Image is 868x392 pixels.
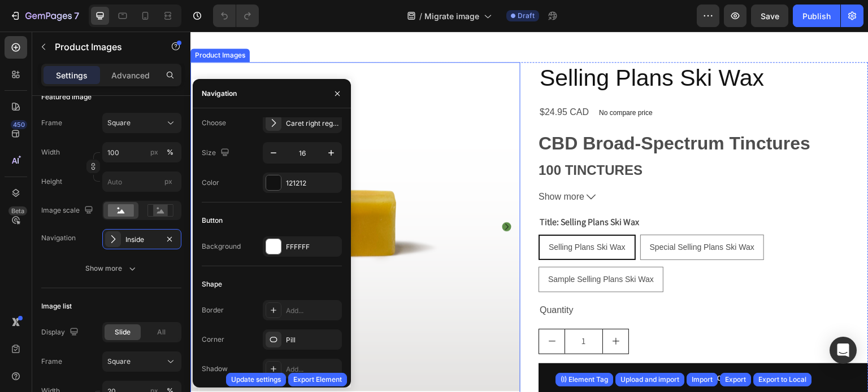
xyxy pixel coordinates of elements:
[231,375,281,385] div: Update settings
[286,118,339,129] div: Caret right regular
[424,10,479,22] span: Migrate image
[459,211,564,220] span: Special Selling Plans Ski Wax
[102,171,181,192] input: px
[102,351,181,372] button: Square
[125,235,158,245] div: Inside
[41,233,76,243] div: Navigation
[286,306,339,316] div: Add...
[348,157,394,174] span: Show more
[41,147,60,157] label: Width
[11,120,27,129] div: 450
[615,373,684,386] button: Upload and import
[85,263,138,274] div: Show more
[202,215,223,226] div: Button
[107,356,131,367] span: Square
[288,373,347,386] button: Export Element
[419,10,422,22] span: /
[164,177,172,186] span: px
[348,102,620,122] strong: CBD Broad-Spectrum Tinctures
[41,325,81,340] div: Display
[293,375,342,385] div: Export Element
[202,178,219,188] div: Color
[202,118,226,128] div: Choose
[286,178,339,188] div: 121212
[555,373,613,386] button: (I) Element Tag
[226,373,286,386] button: Update settings
[167,147,173,157] div: %
[202,279,222,289] div: Shape
[348,72,400,90] div: $24.95 CAD
[190,32,868,392] iframe: Design area
[55,40,151,54] p: Product Images
[620,375,679,385] div: Upload and import
[761,11,779,21] span: Save
[751,5,788,27] button: Save
[102,113,181,133] button: Square
[115,327,131,337] span: Slide
[202,146,232,161] div: Size
[348,157,678,174] button: Show more
[157,327,166,337] span: All
[150,147,158,157] div: px
[753,373,811,386] button: Export to Local
[102,142,181,162] input: px%
[413,298,438,322] button: increment
[374,298,413,322] input: quantity
[720,373,751,386] button: Export
[213,5,259,27] div: Undo/Redo
[802,10,831,22] div: Publish
[358,243,463,252] span: Sample Selling Plans Ski Wax
[74,9,79,23] p: 7
[312,191,321,200] button: Carousel Next Arrow
[147,146,161,159] button: %
[348,183,450,199] legend: Title: Selling Plans Ski Wax
[348,332,678,362] button: Add to cart
[41,203,96,218] div: Image scale
[202,305,224,315] div: Border
[518,11,535,21] span: Draft
[202,89,237,99] div: Navigation
[41,177,62,187] label: Height
[561,375,608,385] div: (I) Element Tag
[41,258,181,279] button: Show more
[41,92,92,102] div: Featured image
[498,338,541,355] div: Add to cart
[286,335,339,345] div: Pill
[358,211,435,220] span: Selling Plans Ski Wax
[349,298,374,322] button: decrement
[286,242,339,252] div: FFFFFF
[41,356,62,367] label: Frame
[692,375,713,385] div: Import
[286,364,339,375] div: Add...
[107,118,131,128] span: Square
[8,206,27,215] div: Beta
[202,334,224,345] div: Corner
[409,78,462,85] p: No compare price
[56,69,88,81] p: Settings
[830,337,857,364] div: Open Intercom Messenger
[2,19,57,29] div: Product Images
[5,5,84,27] button: 7
[348,131,452,146] strong: 100 TINCTURES
[687,373,718,386] button: Import
[202,364,228,374] div: Shadow
[163,146,177,159] button: px
[41,118,62,128] label: Frame
[202,241,241,252] div: Background
[111,69,150,81] p: Advanced
[793,5,840,27] button: Publish
[348,30,678,63] h2: Selling Plans Ski Wax
[348,270,678,288] div: Quantity
[758,375,806,385] div: Export to Local
[725,375,746,385] div: Export
[41,301,72,311] div: Image list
